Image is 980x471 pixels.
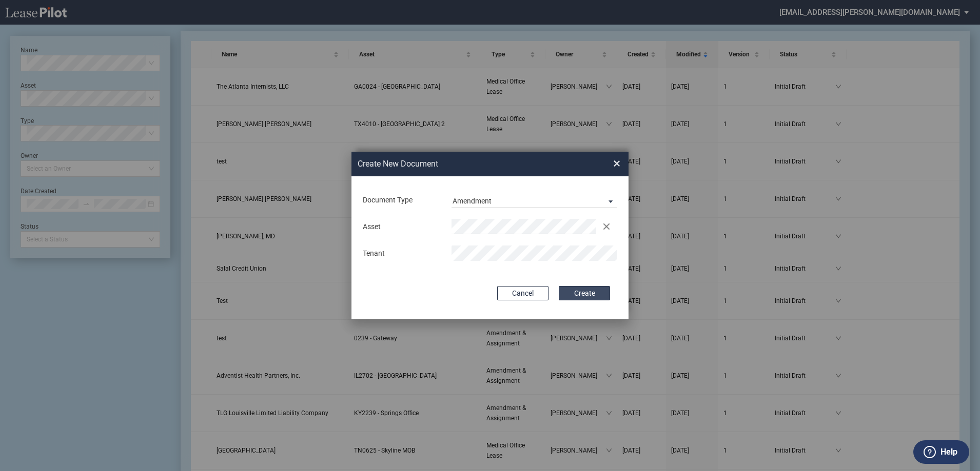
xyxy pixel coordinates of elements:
[559,286,610,300] button: Create
[497,286,548,300] button: Cancel
[452,192,617,208] md-select: Document Type: Amendment
[357,195,445,206] div: Document Type
[453,197,492,205] div: Amendment
[358,158,576,170] h2: Create New Document
[357,222,445,232] div: Asset
[351,152,629,320] md-dialog: Create New ...
[357,249,445,259] div: Tenant
[613,155,620,172] span: ×
[940,445,957,459] label: Help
